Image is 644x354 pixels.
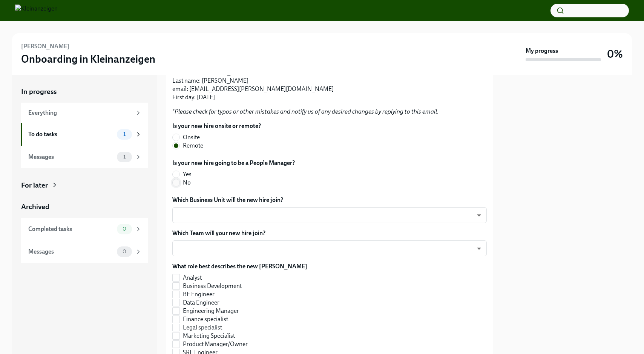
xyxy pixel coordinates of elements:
a: Messages1 [21,146,148,168]
p: First name: [PERSON_NAME] Last name: [PERSON_NAME] email: [EMAIL_ADDRESS][PERSON_NAME][DOMAIN_NAM... [172,68,487,102]
span: 1 [119,154,130,160]
span: Legal specialist [183,323,222,332]
em: Please check for typos or other mistakes and notify us of any desired changes by replying to this... [175,108,439,115]
a: To do tasks1 [21,123,148,146]
div: ​ [172,207,487,223]
span: Yes [183,170,192,179]
span: 1 [119,131,130,137]
div: Completed tasks [28,225,114,233]
label: Is your new hire going to be a People Manager? [172,159,295,167]
span: Marketing Specialist [183,332,235,340]
div: For later [21,180,48,190]
span: Product Manager/Owner [183,340,248,348]
div: Everything [28,109,132,117]
span: 0 [118,249,131,254]
span: 0 [118,226,131,232]
span: Data Engineer [183,299,219,307]
a: In progress [21,87,148,97]
h3: Onboarding in Kleinanzeigen [21,52,155,66]
span: BE Engineer [183,290,215,299]
span: Business Development [183,282,242,290]
h3: 0% [607,47,623,61]
a: Everything [21,103,148,123]
strong: My progress [526,47,558,55]
div: To do tasks [28,130,114,139]
label: What role best describes the new [PERSON_NAME] [172,262,307,271]
a: Messages0 [21,240,148,263]
span: Engineering Manager [183,307,239,315]
a: Archived [21,202,148,212]
div: ​ [172,240,487,256]
h6: [PERSON_NAME] [21,42,69,51]
label: Which Business Unit will the new hire join? [172,196,487,204]
span: No [183,179,191,187]
span: Analyst [183,274,202,282]
div: Messages [28,153,114,161]
a: Completed tasks0 [21,218,148,240]
span: Onsite [183,133,200,142]
span: Finance specialist [183,315,228,323]
img: Kleinanzeigen [15,5,58,17]
div: Messages [28,248,114,256]
label: Is your new hire onsite or remote? [172,122,261,130]
span: Remote [183,142,203,150]
a: For later [21,180,148,190]
label: Which Team will your new hire join? [172,229,487,237]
